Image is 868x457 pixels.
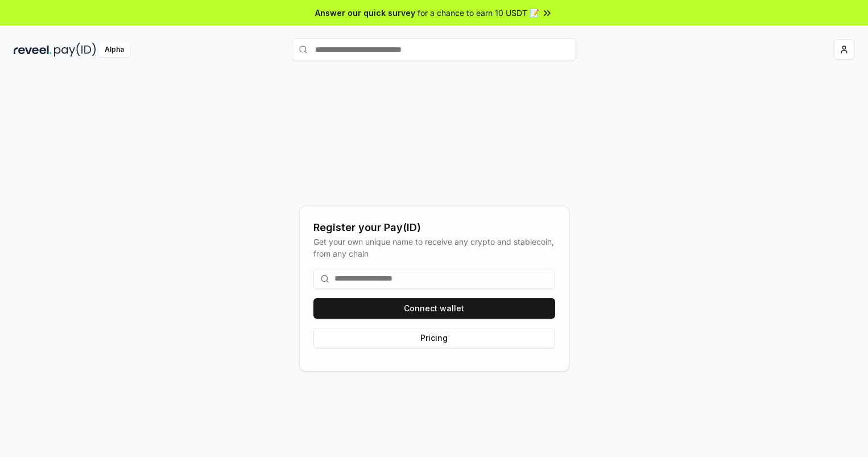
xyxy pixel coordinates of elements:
img: reveel_dark [14,43,52,57]
div: Get your own unique name to receive any crypto and stablecoin, from any chain [313,236,555,260]
button: Connect wallet [313,298,555,319]
button: Pricing [313,328,555,348]
div: Alpha [98,43,130,57]
img: pay_id [54,43,96,57]
span: for a chance to earn 10 USDT 📝 [418,7,539,19]
span: Answer our quick survey [315,7,415,19]
div: Register your Pay(ID) [313,220,555,236]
